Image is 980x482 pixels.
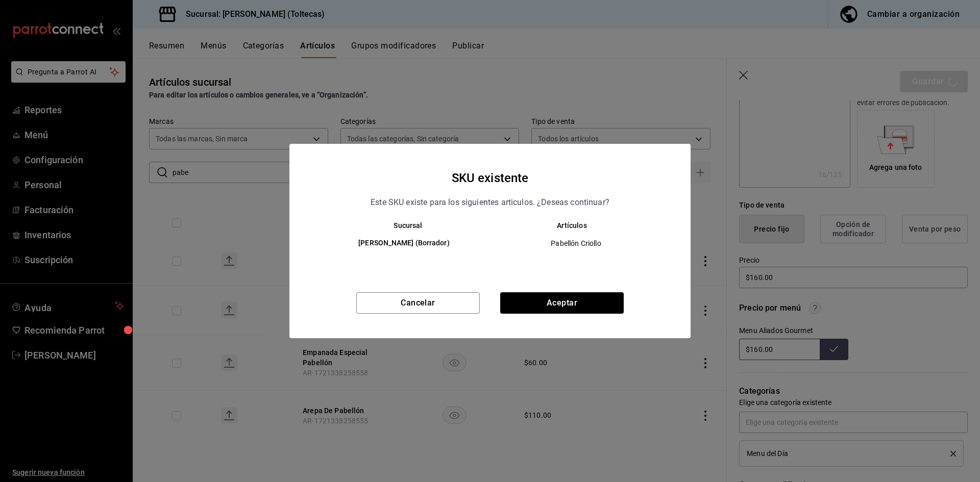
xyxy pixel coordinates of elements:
button: Cancelar [356,292,480,314]
button: Aceptar [500,292,624,314]
p: Este SKU existe para los siguientes articulos. ¿Deseas continuar? [371,196,609,209]
th: Sucursal [310,221,490,230]
span: Pabellón Criollo [499,238,653,248]
h6: [PERSON_NAME] (Borrador) [326,238,482,249]
th: Artículos [490,221,670,230]
h4: SKU existente [452,168,529,188]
